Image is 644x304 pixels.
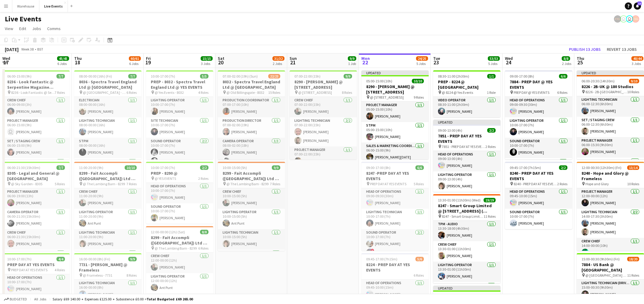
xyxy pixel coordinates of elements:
[342,90,352,95] span: 8 Roles
[74,56,82,61] span: Thu
[155,246,197,250] span: @ The Lambing Barn - 8299
[433,120,500,192] div: Updated09:00-13:00 (4h)2/27851 - PREP DAY AT YES EVENTS 7851 - PREP DAY AT YES EVENTS2 RolesHead ...
[74,117,141,138] app-card-role: Lighting Technician1/108:00-00:00 (16h)[PERSON_NAME]
[11,268,47,272] span: PREP DAY AT YES EVENTS
[2,229,70,250] app-card-role: Crew Chief1/106:00-21:30 (15h30m)[PERSON_NAME]
[5,14,41,23] h1: Live Events
[361,70,429,159] app-job-card: Updated05:00-15:00 (10h)10/108290 - [PERSON_NAME] @ [STREET_ADDRESS] @ [STREET_ADDRESS]9 RolesPro...
[2,97,70,117] app-card-role: Crew Chief1/106:00-09:00 (3h)[PERSON_NAME]
[484,198,496,202] span: 19/19
[128,74,137,78] span: 7/7
[129,61,141,66] div: 6 Jobs
[567,45,603,53] button: Publish 13 jobs
[198,176,208,181] span: 2 Roles
[74,162,141,251] div: 11:00-20:00 (9h)10/108299 - Fait Accompli ([GEOGRAPHIC_DATA]) Ltd @ [GEOGRAPHIC_DATA] @ The Lambi...
[505,117,572,138] app-card-role: Lighting Operator1/110:00-17:00 (7h)[PERSON_NAME]
[415,257,424,261] span: 5/6
[146,235,213,246] h3: 8299 - Fait Accompli ([GEOGRAPHIC_DATA]) Ltd @ [GEOGRAPHIC_DATA]
[79,165,103,170] span: 11:00-20:00 (9h)
[200,230,208,234] span: 8/8
[57,61,69,66] div: 6 Jobs
[146,138,213,167] app-card-role: Sound Operator2/210:00-17:00 (7h)[PERSON_NAME][PERSON_NAME]
[577,262,644,273] h3: 7884 - US Bank @ [GEOGRAPHIC_DATA]
[2,188,70,209] app-card-role: Project Manager1/106:00-19:00 (13h)[PERSON_NAME]
[223,74,258,78] span: 07:00-02:00 (19h) (Sun)
[218,79,285,90] h3: 8032 - Spectra Travel England Ltd @ [GEOGRAPHIC_DATA]
[366,165,390,170] span: 09:00-17:00 (8h)
[433,56,440,61] span: Tue
[629,79,639,83] span: 9/10
[74,250,141,270] app-card-role: Production Director1/1
[433,171,500,192] app-card-role: Lighting Operator1/109:00-13:00 (4h)[PERSON_NAME]
[414,182,424,186] span: 5 Roles
[505,162,572,229] div: 09:45-17:00 (7h15m)2/28240 - PREP DAY AT YES EVENTS 8240 - PREP DAY AT YES EVENTS2 RolesHead of O...
[2,274,70,295] app-card-role: Head of Operations1/110:00-17:00 (7h)[PERSON_NAME]
[2,170,70,181] h3: 8305 - Legal and General @ [GEOGRAPHIC_DATA]
[627,182,639,186] span: 10 Roles
[200,74,208,78] span: 5/5
[290,117,357,146] app-card-role: Lighting Technician2/207:00-22:00 (15h)[PERSON_NAME][PERSON_NAME]
[505,170,572,181] h3: 8240 - PREP DAY AT YES EVENTS
[366,79,392,83] span: 05:00-15:00 (10h)
[45,25,63,32] a: Comms
[559,165,567,170] span: 2/2
[56,165,65,170] span: 7/7
[290,146,357,167] app-card-role: Project Manager1/107:00-22:00 (15h)[PERSON_NAME]
[56,257,65,261] span: 4/4
[637,2,642,5] span: 13
[505,70,572,159] div: 09:00-17:00 (8h)6/67884 - PREP DAY @ YES EVENTS PREP DAY @ YES EVENTS6 RolesHead of Operations1/1...
[627,257,639,261] span: 18/20
[415,165,424,170] span: 6/6
[74,70,141,159] div: 08:00-00:00 (16h) (Fri)7/78036 - Spectra Travel England Ltd @ [GEOGRAPHIC_DATA] @ [GEOGRAPHIC_DAT...
[125,165,137,170] span: 10/10
[74,138,141,158] app-card-role: STPM1/108:00-00:00 (16h)[PERSON_NAME]
[514,90,549,95] span: PREP DAY @ YES EVENTS
[361,209,429,229] app-card-role: Lighting Technician1/110:00-17:00 (7h)[PERSON_NAME]
[129,56,141,61] span: 60/61
[2,25,16,32] a: View
[361,162,429,251] app-job-card: 09:00-17:00 (8h)6/68247 -PREP DAY AT YES EVENTS PREP DAY AT YES EVENTS5 RolesHead of Operations1/...
[5,46,19,52] div: [DATE]
[505,138,572,158] app-card-role: Sound Operator1/110:00-17:00 (7h)[PERSON_NAME]
[47,26,61,31] span: Comms
[631,56,643,61] span: 40/44
[484,214,496,219] span: 11 Roles
[348,56,356,61] span: 9/9
[126,90,137,95] span: 6 Roles
[361,84,429,95] h3: 8290 - [PERSON_NAME] @ [STREET_ADDRESS]
[218,117,285,138] app-card-role: Production Director1/107:00-02:00 (19h)[PERSON_NAME]
[218,138,285,176] app-card-role: Camera Operator3/308:00-02:00 (18h)[PERSON_NAME][PERSON_NAME]
[416,56,428,61] span: 24/25
[155,176,176,181] span: @ YES EVENTS
[290,70,357,159] div: 07:00-22:00 (15h)9/98290 - [PERSON_NAME] @ [STREET_ADDRESS] @ [STREET_ADDRESS]8 RolesCrew Chief1/...
[442,144,485,149] span: 7851 - PREP DAY AT YES EVENTS
[361,70,429,75] div: Updated
[151,74,175,78] span: 10:00-17:00 (7h)
[442,214,484,219] span: 8247 - Smart Group Limited @ [STREET_ADDRESS] ( Formerly Freemasons' Hall)
[360,59,370,66] span: 22
[2,56,10,61] span: Wed
[438,198,481,202] span: 13:30-01:00 (11h30m) (Wed)
[361,56,370,61] span: Mon
[433,194,500,283] app-job-card: 13:30-01:00 (11h30m) (Wed)19/198247 - Smart Group Limited @ [STREET_ADDRESS] ( Formerly Freemason...
[155,90,184,95] span: @ Yes Events - 8032
[504,59,513,66] span: 24
[128,257,137,261] span: 9/9
[627,165,639,170] span: 13/14
[146,170,213,176] h3: PREP - 8290 @
[577,158,644,178] app-card-role: Crew Chief1/1
[505,97,572,117] app-card-role: Head of Operations1/109:00-09:30 (30m)[PERSON_NAME]
[2,158,70,179] app-card-role: Sound Op (Crew Chief)1/1
[412,79,424,83] span: 10/10
[433,151,500,171] app-card-role: Head of Operations1/109:00-13:00 (4h)[PERSON_NAME]
[5,26,13,31] span: View
[218,209,285,229] app-card-role: Lighting Operator1/110:00-15:00 (5h)Ant Punt
[74,229,141,250] app-card-role: Lighting Technician1/111:00-20:00 (9h)[PERSON_NAME]
[559,74,567,78] span: 6/6
[7,257,32,261] span: 10:00-17:00 (7h)
[83,90,126,95] span: @ [GEOGRAPHIC_DATA] - 8036
[433,203,500,214] h3: 8247 - Smart Group Limited @ [STREET_ADDRESS] ( Formerly Freemasons' Hall)
[632,61,643,66] div: 3 Jobs
[414,273,424,278] span: 6 Roles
